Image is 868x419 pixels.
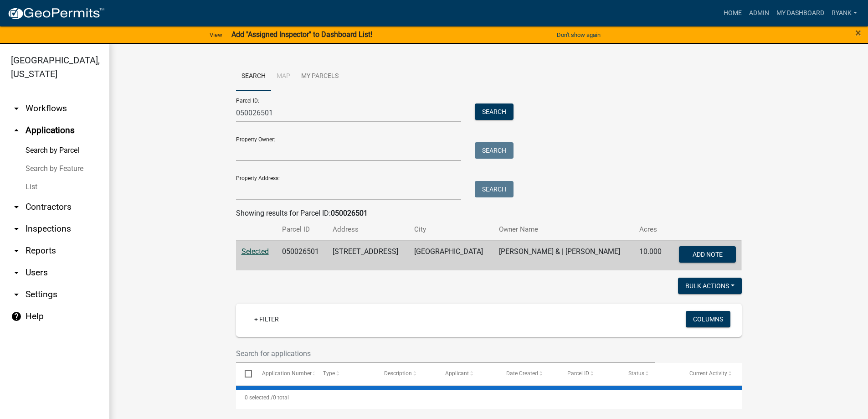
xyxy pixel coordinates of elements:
[855,26,861,39] span: ×
[745,5,773,22] a: Admin
[236,62,271,91] a: Search
[679,246,736,263] button: Add Note
[253,363,314,385] datatable-header-cell: Application Number
[277,240,328,270] td: 050026501
[773,5,828,22] a: My Dashboard
[231,30,372,39] strong: Add "Assigned Inspector" to Dashboard List!
[247,311,286,327] a: + Filter
[634,219,669,240] th: Acres
[11,223,22,234] i: arrow_drop_down
[236,386,742,409] div: 0 total
[11,311,22,322] i: help
[331,209,368,217] strong: 050026501
[620,363,681,385] datatable-header-cell: Status
[11,289,22,300] i: arrow_drop_down
[720,5,745,22] a: Home
[828,5,861,22] a: RyanK
[475,142,514,159] button: Search
[375,363,437,385] datatable-header-cell: Description
[277,219,328,240] th: Parcel ID
[693,250,723,258] span: Add Note
[11,245,22,256] i: arrow_drop_down
[855,27,861,38] button: Close
[236,363,253,385] datatable-header-cell: Select
[327,240,409,270] td: [STREET_ADDRESS]
[493,240,634,270] td: [PERSON_NAME] & | [PERSON_NAME]
[241,247,269,256] a: Selected
[245,394,273,401] span: 0 selected /
[384,370,412,377] span: Description
[296,62,344,91] a: My Parcels
[686,311,730,327] button: Columns
[475,103,514,120] button: Search
[559,363,620,385] datatable-header-cell: Parcel ID
[11,125,22,136] i: arrow_drop_up
[314,363,375,385] datatable-header-cell: Type
[678,278,742,294] button: Bulk Actions
[236,208,742,219] div: Showing results for Parcel ID:
[567,370,589,377] span: Parcel ID
[206,27,226,42] a: View
[327,219,409,240] th: Address
[498,363,559,385] datatable-header-cell: Date Created
[553,27,604,42] button: Don't show again
[493,219,634,240] th: Owner Name
[634,240,669,270] td: 10.000
[445,370,469,377] span: Applicant
[236,344,655,363] input: Search for applications
[262,370,312,377] span: Application Number
[409,219,493,240] th: City
[323,370,335,377] span: Type
[437,363,498,385] datatable-header-cell: Applicant
[506,370,538,377] span: Date Created
[628,370,644,377] span: Status
[11,202,22,212] i: arrow_drop_down
[475,181,514,197] button: Search
[11,267,22,278] i: arrow_drop_down
[689,370,727,377] span: Current Activity
[681,363,742,385] datatable-header-cell: Current Activity
[11,103,22,114] i: arrow_drop_down
[409,240,493,270] td: [GEOGRAPHIC_DATA]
